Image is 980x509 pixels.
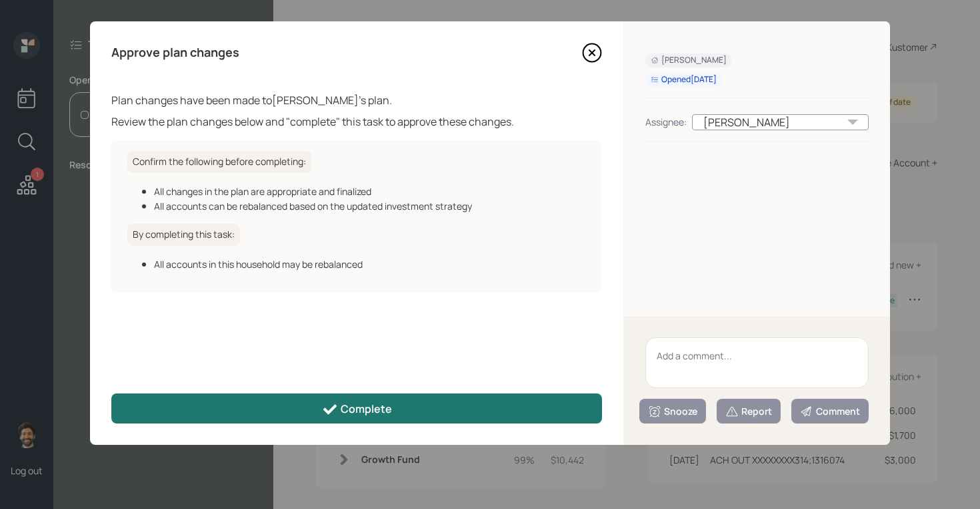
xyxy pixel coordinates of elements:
[639,399,706,423] button: Snooze
[692,114,869,130] div: [PERSON_NAME]
[154,257,586,271] div: All accounts in this household may be rebalanced
[111,114,602,130] div: Review the plan changes below and "complete" this task to approve these changes.
[645,115,687,129] div: Assignee:
[322,401,392,417] div: Complete
[651,74,717,86] div: Opened [DATE]
[127,224,240,246] h6: By completing this task:
[791,399,869,423] button: Comment
[800,405,860,418] div: Comment
[717,399,781,423] button: Report
[154,199,586,213] div: All accounts can be rebalanced based on the updated investment strategy
[111,393,602,423] button: Complete
[648,405,697,418] div: Snooze
[154,184,586,198] div: All changes in the plan are appropriate and finalized
[725,405,772,418] div: Report
[111,92,602,108] div: Plan changes have been made to [PERSON_NAME] 's plan.
[651,55,727,66] div: [PERSON_NAME]
[127,151,311,173] h6: Confirm the following before completing:
[111,45,239,60] h4: Approve plan changes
